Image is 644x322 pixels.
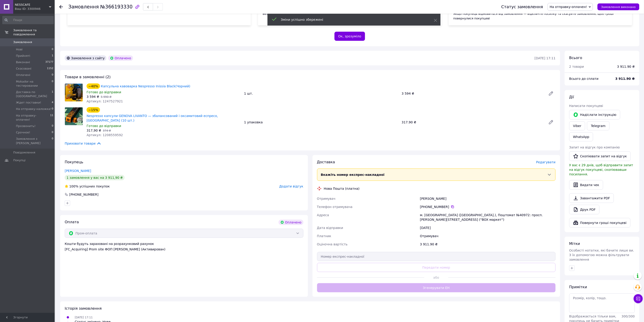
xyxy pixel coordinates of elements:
button: Скопіювати запит на відгук [569,151,631,161]
div: 1 упаковка [242,119,400,125]
span: Замовлення [68,4,99,10]
span: 0 [52,137,53,145]
span: 4 [52,101,53,105]
span: 0 [52,130,53,135]
span: Артикул: 1208559592 [87,133,123,137]
span: [DATE] 17:11 [75,316,93,319]
div: −15% [87,107,100,113]
span: 1 [52,54,53,58]
span: 100% [69,184,78,188]
span: 5 990 ₴ [101,95,111,99]
div: Отримувач [419,232,557,240]
span: Замовлення [13,40,32,44]
span: 11 [50,114,53,122]
span: Прийняті [16,54,30,58]
span: або [424,275,448,280]
img: Капсульна кавоварка Nespresso Inissia Black(Чорний) [65,84,83,101]
span: Дії [569,95,574,99]
div: 3 911.90 ₴ [617,64,635,69]
a: Telegram [587,121,609,130]
span: На отправку-наложка! [16,107,51,111]
div: Ваш ID: 3300946 [15,7,55,11]
span: Артикул: 1247527921 [87,99,123,103]
span: Товари в замовленні (2) [65,75,111,79]
b: 3 911.90 ₴ [615,77,635,80]
div: Без [PERSON_NAME] в замовленні ми не зможемо зарахувати вам гроші [263,12,437,16]
span: 2 товари [569,65,584,68]
a: [PERSON_NAME] [65,169,91,173]
span: Виконані [16,60,30,64]
span: 0 [52,47,53,52]
span: Дата відправки [317,226,343,230]
span: Редагувати [536,160,556,164]
img: Nespresso капсули GENOVA LIVANTO — збалансований і оксамитовий еспресо, Швейцарія (10 шт.) [65,107,83,125]
span: 1152 [47,67,53,71]
span: Нові [16,47,23,52]
span: №366193330 [100,4,133,10]
span: На отправку-оплачен! [550,5,587,9]
span: Отримувач [317,197,336,200]
div: м. [GEOGRAPHIC_DATA] ([GEOGRAPHIC_DATA].), Поштомат №40972: просп. [PERSON_NAME][STREET_ADDRESS] ... [419,211,557,224]
input: Пошук [2,16,54,24]
a: Капсульна кавоварка Nespresso Inissia Black(Чорний) [101,84,190,88]
a: Редагувати [547,118,556,127]
span: Оплачені [16,73,30,77]
span: 3 594 ₴ [87,95,99,99]
button: Видати чек [569,180,603,190]
div: 3 911.90 ₴ [419,240,557,248]
span: Готово до відправки [87,124,121,128]
button: Повернути гроші покупцеві [569,218,631,228]
div: 3 594 ₴ [400,90,545,97]
span: 0 [52,107,53,111]
div: [FC_Acquiring] Prom site ФОП [PERSON_NAME] (Активирован) [65,247,303,252]
div: Оплачено [279,220,303,225]
span: Замовлення виконано [601,5,636,9]
span: Оплата [65,220,79,224]
span: Особисті нотатки, які бачите лише ви. З їх допомогою можна фільтрувати замовлення [569,249,634,261]
button: Чат з покупцем [634,294,643,303]
span: Історія замовлення [65,306,102,311]
span: У вас є 29 днів, щоб відправити запит на відгук покупцеві, скопіювавши посилання. [569,163,633,176]
div: Кошти будуть зараховані на розрахунковий рахунок [65,241,303,252]
button: Надіслати інструкцію [569,110,620,119]
span: Телефон отримувача [317,205,353,209]
div: 1 замовлення у вас на 3 911,90 ₴ [65,175,125,180]
span: Прозвонить! [16,124,36,128]
a: Друк PDF [569,205,600,214]
span: Оціночна вартість [317,242,348,246]
span: Готово до відправки [87,90,121,94]
span: 0 [52,124,53,128]
div: Зміни успішно збережені [281,17,423,22]
span: Адреса [317,213,329,217]
span: Доставка по [GEOGRAPHIC_DATA] [16,90,52,98]
div: успішних покупок [65,184,110,189]
span: Покупці [13,158,26,162]
a: Завантажити PDF [569,193,614,203]
span: Вкажіть номер експрес-накладної [321,173,385,177]
span: Ждет поставки! [16,101,41,105]
span: Замовлення та повідомлення [13,28,55,36]
span: Покупець [65,160,83,164]
span: 0 [52,80,53,88]
div: [PHONE_NUMBER] [420,205,556,209]
a: Viber [569,121,585,130]
input: Номер експрес-накладної [317,252,556,261]
div: Оплачено [108,55,133,61]
span: 37177 [45,60,53,64]
span: Повідомлення [13,151,35,155]
span: 374 ₴ [103,129,111,132]
div: Замовлення з сайту [65,55,106,61]
div: [PHONE_NUMBER] [69,192,99,197]
span: Додати відгук [279,184,303,188]
span: Всього до сплати [569,77,599,80]
span: 1 [52,90,53,98]
div: Якщо покупець відмовиться від замовлення — відкличте посилку та скасуйте замовлення, щоб гроші по... [453,12,628,21]
button: Замовлення виконано [598,3,639,10]
span: Скасовані [16,67,31,71]
span: Mokador на тестировании [16,80,52,88]
div: −40% [87,83,100,89]
span: Платник [317,234,331,238]
span: Примітки [569,285,587,289]
span: Доставка [317,160,335,164]
a: Редагувати [547,89,556,98]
